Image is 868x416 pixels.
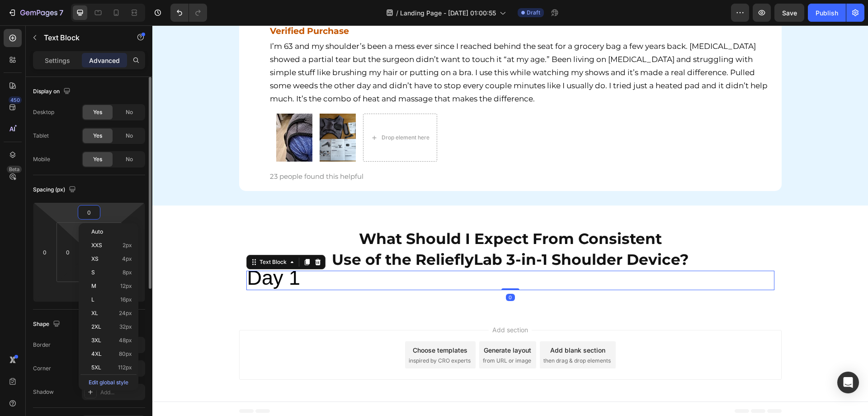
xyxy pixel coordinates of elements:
[837,372,859,393] div: Open Intercom Messenger
[91,283,96,289] span: M
[4,4,67,22] button: 7
[91,351,102,357] span: 4XL
[33,155,50,163] div: Mobile
[126,132,133,140] span: No
[256,331,318,339] span: inspired by CRO experts
[33,184,78,196] div: Spacing (px)
[91,310,98,316] span: XL
[207,204,509,222] strong: What Should I Expect From Consistent
[91,256,99,262] span: XS
[33,86,72,98] div: Display on
[782,9,797,17] span: Save
[9,96,22,104] div: 450
[400,8,496,18] span: Landing Page - [DATE] 01:00:55
[91,296,94,303] span: L
[120,296,132,303] span: 16px
[105,233,136,241] div: Text Block
[126,155,133,163] span: No
[91,337,101,344] span: 3XL
[119,351,132,357] span: 80px
[61,245,75,259] input: 0px
[91,242,102,249] span: XXS
[396,8,398,18] span: /
[120,283,132,289] span: 12px
[331,320,379,330] div: Generate layout
[398,320,453,330] div: Add blank section
[91,229,103,235] span: Auto
[170,4,207,22] div: Undo/Redo
[123,269,132,276] span: 8px
[95,241,148,264] span: Day 1
[354,268,363,276] div: 0
[336,300,379,309] span: Add section
[33,108,54,116] div: Desktop
[38,245,52,259] input: 0
[118,364,132,371] span: 112px
[330,331,379,339] span: from URL or image
[229,109,277,116] div: Drop element here
[100,388,143,397] div: Add...
[126,108,133,116] span: No
[260,320,315,330] div: Choose templates
[91,364,101,371] span: 5XL
[152,25,868,416] iframe: Design area
[527,9,540,17] span: Draft
[80,206,98,219] input: 0
[118,147,211,155] span: 23 people found this helpful
[122,256,132,262] span: 4px
[59,7,63,18] p: 7
[80,374,137,388] p: Edit global style
[93,108,102,116] span: Yes
[33,341,51,349] div: Border
[93,132,102,140] span: Yes
[808,4,846,22] button: Publish
[91,324,101,330] span: 2XL
[45,56,70,65] p: Settings
[391,331,458,339] span: then drag & drop elements
[119,324,132,330] span: 32px
[33,132,49,140] div: Tablet
[33,388,54,396] div: Shadow
[119,337,132,344] span: 48px
[774,4,804,22] button: Save
[33,364,51,373] div: Corner
[816,8,838,18] div: Publish
[33,318,62,330] div: Shape
[89,56,120,65] p: Advanced
[119,310,132,316] span: 24px
[93,155,102,163] span: Yes
[123,242,132,249] span: 2px
[179,225,536,243] strong: Use of the RelieflyLab 3-in-1 Shoulder Device?
[167,88,203,137] img: 71-WpE8GMWL.jpg
[91,269,95,276] span: S
[7,166,22,173] div: Beta
[44,32,121,43] p: Text Block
